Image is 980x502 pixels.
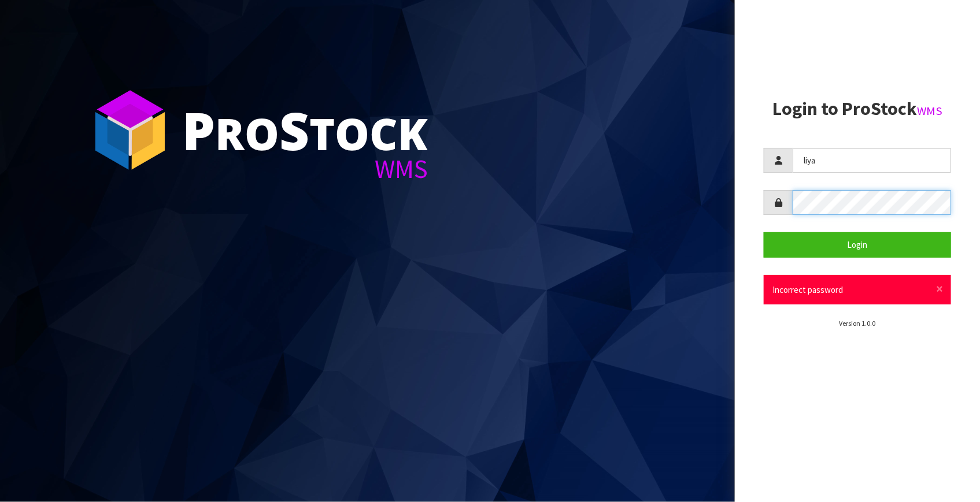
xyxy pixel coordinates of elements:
[182,156,428,182] div: WMS
[772,284,843,295] span: Incorrect password
[917,103,942,118] small: WMS
[182,95,215,165] span: P
[182,104,428,156] div: ro tock
[840,319,876,328] small: Version 1.0.0
[936,281,943,297] span: ×
[764,99,951,119] h2: Login to ProStock
[87,87,173,173] img: ProStock Cube
[793,148,951,173] input: Username
[764,232,951,257] button: Login
[279,95,309,165] span: S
